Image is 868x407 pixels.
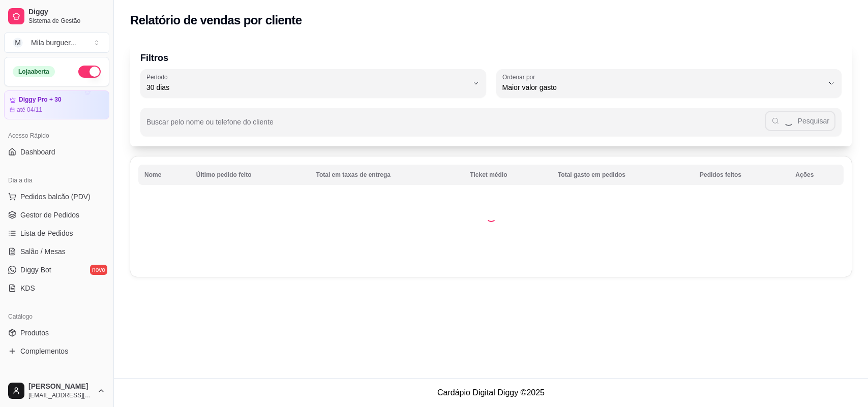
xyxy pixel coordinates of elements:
p: Filtros [140,51,842,65]
span: Salão / Mesas [20,246,66,257]
span: Lista de Pedidos [20,228,73,238]
a: Complementos [4,343,109,359]
div: Dia a dia [4,172,109,189]
a: Produtos [4,325,109,341]
a: Salão / Mesas [4,243,109,260]
span: [EMAIL_ADDRESS][DOMAIN_NAME] [28,391,93,399]
div: Loading [486,212,496,222]
span: Complementos [20,346,68,356]
span: KDS [20,283,35,293]
span: Sistema de Gestão [28,17,105,25]
button: Pedidos balcão (PDV) [4,189,109,205]
button: Select a team [4,33,109,53]
a: Diggy Botnovo [4,262,109,278]
span: Pedidos balcão (PDV) [20,192,91,202]
a: Gestor de Pedidos [4,207,109,223]
a: KDS [4,280,109,296]
article: Diggy Pro + 30 [19,96,62,104]
a: DiggySistema de Gestão [4,4,109,28]
div: Acesso Rápido [4,128,109,144]
h2: Relatório de vendas por cliente [130,12,302,28]
span: Maior valor gasto [502,82,824,92]
button: Período30 dias [140,69,486,98]
span: Produtos [20,328,49,338]
label: Período [146,73,171,81]
div: Catálogo [4,308,109,325]
span: 30 dias [146,82,468,92]
a: Lista de Pedidos [4,225,109,241]
span: [PERSON_NAME] [28,382,93,391]
a: Diggy Pro + 30até 04/11 [4,90,109,119]
span: Dashboard [20,147,55,157]
span: M [13,38,23,48]
button: Ordenar porMaior valor gasto [496,69,842,98]
label: Ordenar por [502,73,538,81]
span: Diggy [28,8,105,17]
input: Buscar pelo nome ou telefone do cliente [146,121,765,131]
a: Dashboard [4,144,109,160]
div: Mila burguer ... [31,38,76,48]
div: Loja aberta [13,66,55,77]
article: até 04/11 [17,106,42,114]
button: Alterar Status [78,66,101,78]
footer: Cardápio Digital Diggy © 2025 [114,378,868,407]
span: Diggy Bot [20,265,51,275]
button: [PERSON_NAME][EMAIL_ADDRESS][DOMAIN_NAME] [4,379,109,403]
span: Gestor de Pedidos [20,210,79,220]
